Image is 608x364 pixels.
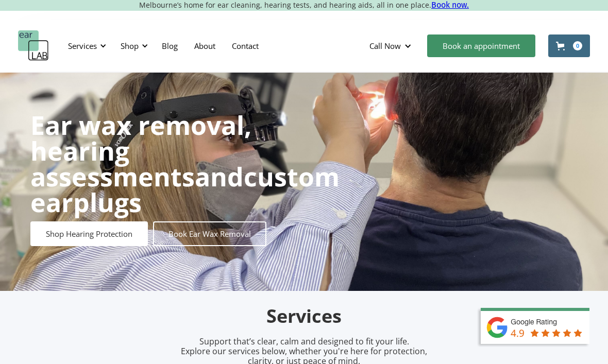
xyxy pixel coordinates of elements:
[62,30,109,61] div: Services
[18,30,49,61] a: home
[224,31,267,61] a: Contact
[30,221,148,246] a: Shop Hearing Protection
[121,41,139,51] div: Shop
[154,31,186,61] a: Blog
[114,30,151,61] div: Shop
[153,221,266,246] a: Book Ear Wax Removal
[62,304,546,328] h2: Services
[369,41,401,51] div: Call Now
[548,34,590,57] a: Open cart
[361,30,422,61] div: Call Now
[573,41,582,50] div: 0
[30,112,340,215] h1: and
[427,34,535,57] a: Book an appointment
[30,108,251,194] strong: Ear wax removal, hearing assessments
[30,159,340,220] strong: custom earplugs
[68,41,97,51] div: Services
[186,31,224,61] a: About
